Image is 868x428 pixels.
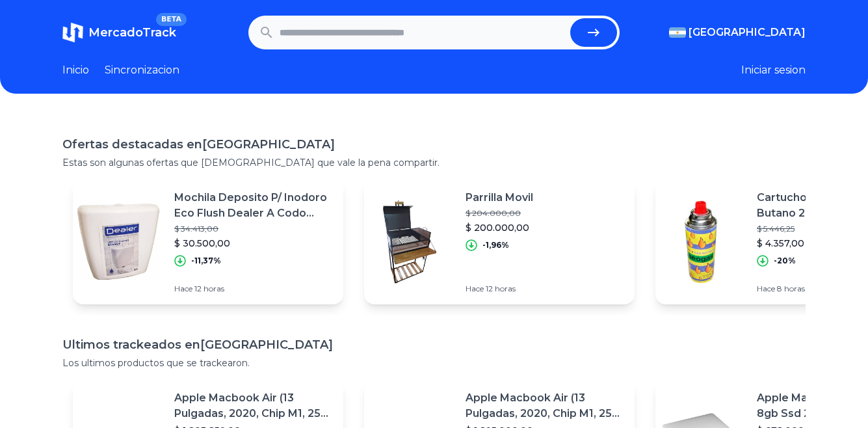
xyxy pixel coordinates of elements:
p: Apple Macbook Air (13 Pulgadas, 2020, Chip M1, 256 Gb De Ssd, 8 Gb De Ram) - Plata [174,390,333,421]
p: $ 204.000,00 [466,208,533,219]
a: Inicio [62,62,89,78]
a: Sincronizacion [105,62,179,78]
p: $ 34.413,00 [174,224,333,234]
h1: Ofertas destacadas en [GEOGRAPHIC_DATA] [62,135,806,154]
img: Argentina [669,27,686,38]
a: MercadoTrackBETA [62,22,176,43]
p: -1,96% [482,240,509,250]
p: Hace 12 horas [174,284,333,294]
a: Featured imageParrilla Movil$ 204.000,00$ 200.000,00-1,96%Hace 12 horas [364,180,635,304]
img: Featured image [655,196,746,288]
p: Parrilla Movil [466,190,533,206]
p: Los ultimos productos que se trackearon. [62,356,806,369]
span: BETA [156,13,187,26]
a: Featured imageMochila Deposito P/ Inodoro Eco Flush Dealer A Codo Completa$ 34.413,00$ 30.500,00-... [73,180,343,304]
p: Mochila Deposito P/ Inodoro Eco Flush Dealer A Codo Completa [174,190,333,221]
p: Hace 12 horas [466,284,533,294]
img: Featured image [73,196,164,288]
p: $ 30.500,00 [174,237,333,250]
span: MercadoTrack [88,25,176,40]
h1: Ultimos trackeados en [GEOGRAPHIC_DATA] [62,336,806,354]
p: -20% [774,256,796,266]
button: Iniciar sesion [741,62,806,78]
p: Estas son algunas ofertas que [DEMOGRAPHIC_DATA] que vale la pena compartir. [62,156,806,169]
img: Featured image [364,196,455,288]
button: [GEOGRAPHIC_DATA] [669,25,806,40]
p: Apple Macbook Air (13 Pulgadas, 2020, Chip M1, 256 Gb De Ssd, 8 Gb De Ram) - Plata [466,390,624,421]
p: -11,37% [191,256,221,266]
img: MercadoTrack [62,22,83,43]
p: $ 200.000,00 [466,221,533,234]
span: [GEOGRAPHIC_DATA] [689,25,806,40]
